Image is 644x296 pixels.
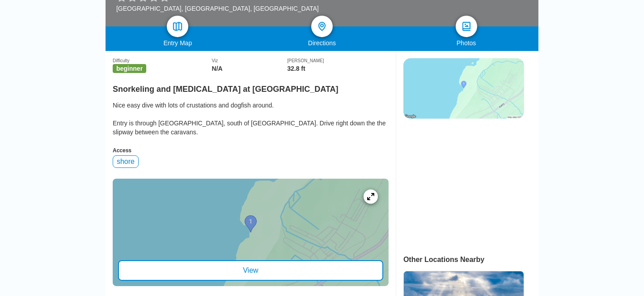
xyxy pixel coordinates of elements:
div: Other Locations Nearby [403,256,538,264]
div: 32.8 ft [287,65,389,72]
img: photos [461,21,472,32]
div: Photos [394,39,538,47]
div: Entry Map [106,39,250,47]
img: map [172,21,183,32]
a: map [167,16,188,37]
div: N/A [212,65,288,72]
div: [PERSON_NAME] [287,58,389,63]
img: directions [317,21,327,32]
div: Nice easy dive with lots of crustations and dogfish around. Entry is through [GEOGRAPHIC_DATA], s... [113,101,389,137]
div: Directions [250,39,394,47]
div: Access [113,147,389,154]
a: entry mapView [113,179,389,286]
div: View [118,260,383,281]
h2: Snorkeling and [MEDICAL_DATA] at [GEOGRAPHIC_DATA] [113,79,389,94]
div: Viz [212,58,288,63]
span: beginner [113,64,146,73]
div: Difficulty [113,58,212,63]
div: [GEOGRAPHIC_DATA], [GEOGRAPHIC_DATA], [GEOGRAPHIC_DATA] [116,5,319,12]
img: staticmap [403,58,524,119]
div: shore [113,155,139,168]
a: photos [456,16,477,37]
